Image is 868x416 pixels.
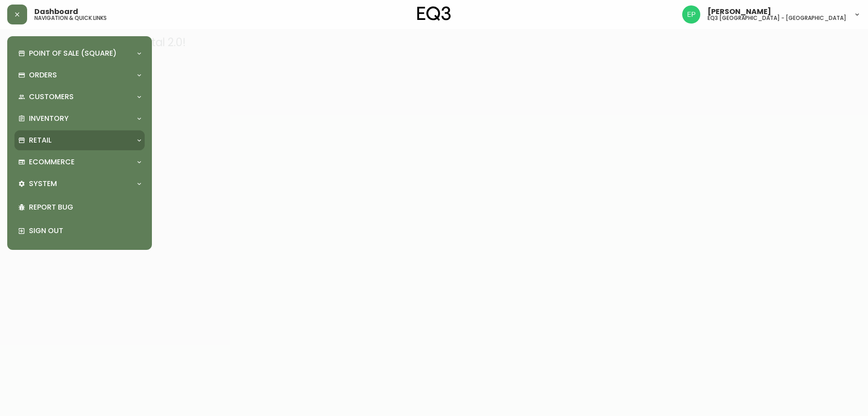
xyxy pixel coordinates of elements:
[29,202,141,212] p: Report Bug
[708,15,846,21] h5: eq3 [GEOGRAPHIC_DATA] - [GEOGRAPHIC_DATA]
[29,226,141,236] p: Sign Out
[14,65,145,85] div: Orders
[14,219,145,243] div: Sign Out
[14,109,145,129] div: Inventory
[14,87,145,107] div: Customers
[29,70,57,80] p: Orders
[14,174,145,194] div: System
[29,114,69,124] p: Inventory
[682,5,700,24] img: edb0eb29d4ff191ed42d19acdf48d771
[29,48,117,58] p: Point of Sale (Square)
[29,135,52,145] p: Retail
[14,196,145,219] div: Report Bug
[14,130,145,150] div: Retail
[29,92,74,102] p: Customers
[29,157,75,167] p: Ecommerce
[417,6,451,21] img: logo
[14,152,145,172] div: Ecommerce
[34,8,78,15] span: Dashboard
[34,15,107,21] h5: navigation & quick links
[14,43,145,63] div: Point of Sale (Square)
[708,8,771,15] span: [PERSON_NAME]
[29,179,57,189] p: System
